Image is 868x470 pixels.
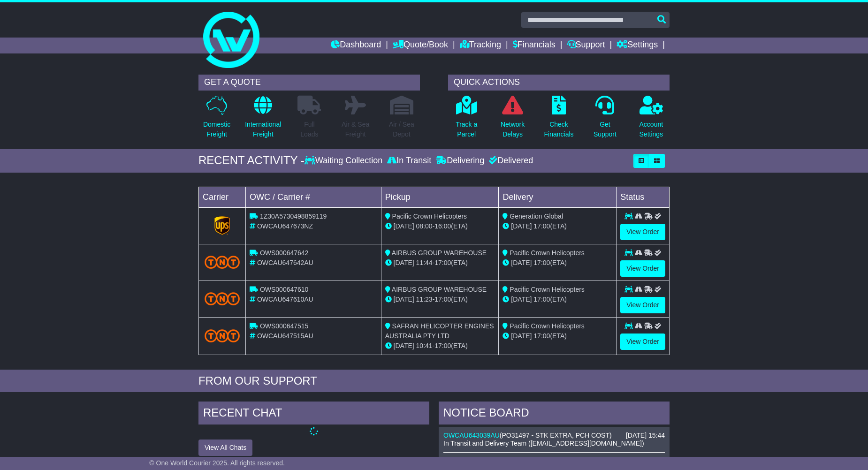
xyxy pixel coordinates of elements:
button: View All Chats [198,440,252,456]
span: 10:41 [416,342,433,349]
span: 11:23 [416,296,433,303]
span: OWCAU647610AU [257,296,313,303]
span: OWCAU647515AU [257,332,313,340]
p: Get Support [594,120,617,139]
p: International Freight [245,120,281,139]
p: Air / Sea Depot [389,120,414,139]
span: 1Z30A5730498859119 [260,212,327,220]
a: Dashboard [331,38,381,53]
span: OWS000647642 [260,249,309,257]
p: Check Financials [544,120,574,139]
div: (ETA) [503,221,612,231]
a: Tracking [460,38,501,53]
p: Track a Parcel [456,120,477,139]
span: 16:00 [434,222,451,230]
td: Carrier [199,187,246,207]
p: Domestic Freight [203,120,230,139]
a: OWCAU643039AU [443,432,500,439]
p: Air & Sea Freight [342,120,369,139]
a: GetSupport [593,95,617,144]
p: Network Delays [501,120,525,139]
div: Waiting Collection [305,156,385,166]
div: - (ETA) [385,258,495,268]
a: InternationalFreight [244,95,282,144]
a: NetworkDelays [500,95,525,144]
td: Delivery [499,187,617,207]
span: AIRBUS GROUP WAREHOUSE [392,286,487,293]
img: GetCarrierServiceLogo [214,216,230,235]
a: Support [567,38,605,53]
a: Settings [617,38,658,53]
a: View Order [620,260,665,277]
div: Delivering [434,156,487,166]
span: OWS000647515 [260,322,309,330]
a: View Order [620,334,665,350]
a: View Order [620,297,665,313]
a: Track aParcel [455,95,478,144]
span: AIRBUS GROUP WAREHOUSE [392,249,487,257]
span: In Transit and Delivery Team ([EMAIL_ADDRESS][DOMAIN_NAME]) [443,440,644,447]
span: [DATE] [394,222,414,230]
td: Pickup [381,187,499,207]
a: Quote/Book [393,38,448,53]
span: Generation Global [510,212,563,220]
div: (ETA) [503,295,612,304]
span: © One World Courier 2025. All rights reserved. [149,459,285,467]
span: Pacific Crown Helicopters [510,322,585,330]
div: - (ETA) [385,341,495,351]
span: 17:00 [434,342,451,349]
span: OWS000647610 [260,286,309,293]
span: OWCAU647673NZ [257,222,313,230]
span: 17:00 [434,296,451,303]
div: ( ) [443,432,665,440]
a: DomesticFreight [203,95,231,144]
span: OWCAU647642AU [257,259,313,266]
a: AccountSettings [639,95,664,144]
div: - (ETA) [385,221,495,231]
span: [DATE] [511,222,532,230]
div: GET A QUOTE [198,75,420,91]
span: 17:00 [533,259,550,266]
div: Delivered [487,156,533,166]
span: 17:00 [434,259,451,266]
img: TNT_Domestic.png [205,292,240,305]
span: PO31497 - STK EXTRA, PCH COST [502,432,610,439]
span: [DATE] [511,296,532,303]
p: Full Loads [297,120,321,139]
div: In Transit [385,156,434,166]
span: [DATE] [511,259,532,266]
span: 17:00 [533,222,550,230]
div: (ETA) [503,258,612,268]
span: [DATE] [394,342,414,349]
span: [DATE] [511,332,532,340]
span: [DATE] [394,259,414,266]
div: NOTICE BOARD [439,402,670,427]
span: Pacific Crown Helicopters [510,286,585,293]
span: 17:00 [533,332,550,340]
img: TNT_Domestic.png [205,256,240,268]
td: OWC / Carrier # [246,187,381,207]
span: 08:00 [416,222,433,230]
span: SAFRAN HELICOPTER ENGINES AUSTRALIA PTY LTD [385,322,494,340]
p: Account Settings [640,120,663,139]
td: Status [617,187,670,207]
a: CheckFinancials [544,95,574,144]
a: Financials [513,38,556,53]
div: (ETA) [503,331,612,341]
div: RECENT ACTIVITY - [198,154,305,167]
span: 17:00 [533,296,550,303]
span: [DATE] [394,296,414,303]
div: FROM OUR SUPPORT [198,374,670,388]
div: [DATE] 15:44 [626,432,665,440]
div: QUICK ACTIONS [448,75,670,91]
div: RECENT CHAT [198,402,429,427]
span: Pacific Crown Helicopters [392,212,467,220]
img: TNT_Domestic.png [205,329,240,342]
a: View Order [620,224,665,240]
span: Pacific Crown Helicopters [510,249,585,257]
span: 11:44 [416,259,433,266]
div: - (ETA) [385,295,495,304]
